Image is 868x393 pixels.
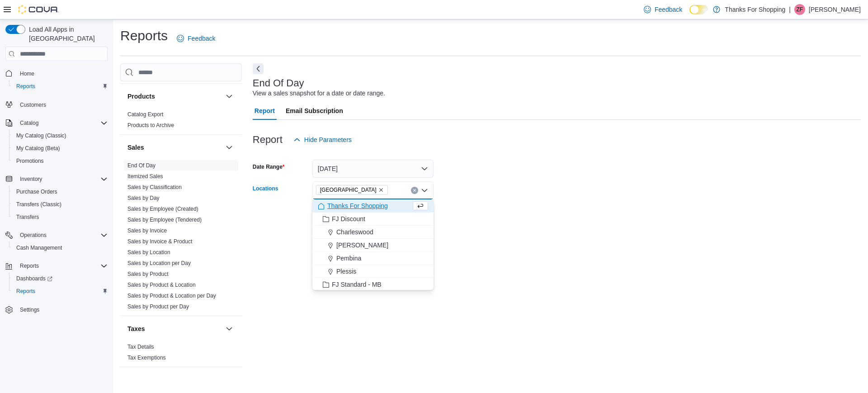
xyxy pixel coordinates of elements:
[16,304,108,315] span: Settings
[9,198,111,211] button: Transfers (Classic)
[16,132,66,139] span: My Catalog (Classic)
[127,303,189,310] span: Sales by Product per Day
[127,184,182,190] a: Sales by Classification
[13,286,108,297] span: Reports
[312,252,434,265] button: Pembina
[127,324,222,333] button: Taxes
[9,142,111,155] button: My Catalog (Beta)
[9,155,111,167] button: Promotions
[255,102,275,120] span: Report
[127,122,174,128] a: Products to Archive
[9,285,111,298] button: Reports
[127,293,216,299] a: Sales by Product & Location per Day
[16,230,108,241] span: Operations
[290,131,355,149] button: Hide Parameters
[9,129,111,142] button: My Catalog (Classic)
[304,135,352,144] span: Hide Parameters
[378,187,384,193] button: Remove Southdale from selection in this group
[20,119,38,127] span: Catalog
[127,355,166,361] a: Tax Exemptions
[13,156,108,166] span: Promotions
[13,212,42,223] a: Transfers
[20,101,46,109] span: Customers
[2,173,111,185] button: Inventory
[13,81,39,92] a: Reports
[127,354,166,361] span: Tax Exemptions
[127,122,174,129] span: Products to Archive
[173,29,219,47] a: Feedback
[13,273,108,284] span: Dashboards
[224,142,235,153] button: Sales
[332,280,382,289] span: FJ Standard - MB
[794,4,805,15] div: Zander Finch
[127,194,160,202] span: Sales by Day
[13,273,56,284] a: Dashboards
[20,262,39,270] span: Reports
[127,111,163,118] a: Catalog Export
[13,130,70,141] a: My Catalog (Classic)
[127,205,198,213] span: Sales by Employee (Created)
[655,5,682,14] span: Feedback
[253,185,278,192] label: Locations
[336,241,388,250] span: [PERSON_NAME]
[9,241,111,254] button: Cash Management
[127,173,163,180] a: Itemized Sales
[20,306,39,313] span: Settings
[127,92,222,101] button: Products
[120,27,168,45] h1: Reports
[9,211,111,223] button: Transfers
[127,227,167,234] a: Sales by Invoice
[16,68,38,79] a: Home
[127,281,196,289] span: Sales by Product & Location
[16,99,108,110] span: Customers
[327,201,388,210] span: Thanks For Shopping
[16,188,57,195] span: Purchase Orders
[127,271,169,277] a: Sales by Product
[5,63,108,340] nav: Complex example
[127,344,154,350] a: Tax Details
[312,278,434,291] button: FJ Standard - MB
[16,174,46,185] button: Inventory
[320,185,377,194] span: [GEOGRAPHIC_DATA]
[13,143,108,154] span: My Catalog (Beta)
[127,162,156,169] a: End Of Day
[127,238,192,245] a: Sales by Invoice & Product
[13,143,64,154] a: My Catalog (Beta)
[13,199,108,210] span: Transfers (Classic)
[16,118,108,128] span: Catalog
[224,323,235,334] button: Taxes
[2,117,111,129] button: Catalog
[127,292,216,299] span: Sales by Product & Location per Day
[188,34,215,43] span: Feedback
[127,260,191,267] span: Sales by Location per Day
[127,324,145,333] h3: Taxes
[9,185,111,198] button: Purchase Orders
[9,272,111,285] a: Dashboards
[16,83,35,90] span: Reports
[127,173,163,180] span: Itemized Sales
[16,244,62,251] span: Cash Management
[127,143,222,152] button: Sales
[16,201,61,208] span: Transfers (Classic)
[640,0,686,19] a: Feedback
[312,239,434,252] button: [PERSON_NAME]
[127,92,155,101] h3: Products
[332,214,365,223] span: FJ Discount
[312,160,434,178] button: [DATE]
[16,260,108,271] span: Reports
[13,81,108,92] span: Reports
[120,341,242,367] div: Taxes
[16,288,35,295] span: Reports
[127,270,169,278] span: Sales by Product
[127,216,202,223] span: Sales by Employee (Tendered)
[2,303,111,316] button: Settings
[127,249,170,256] span: Sales by Location
[127,206,198,212] a: Sales by Employee (Created)
[16,99,50,110] a: Customers
[253,89,385,98] div: View a sales snapshot for a date or date range.
[312,226,434,239] button: Charleswood
[16,213,39,221] span: Transfers
[16,145,60,152] span: My Catalog (Beta)
[16,157,44,165] span: Promotions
